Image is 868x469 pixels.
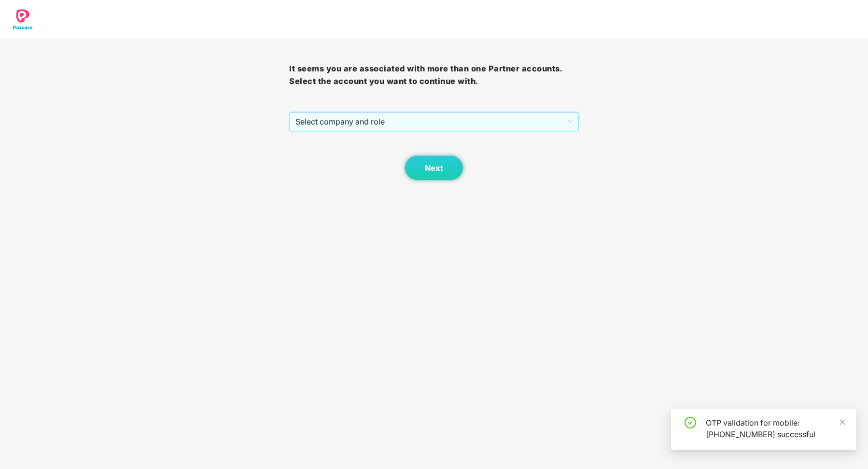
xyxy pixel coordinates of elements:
[706,417,845,440] div: OTP validation for mobile: [PHONE_NUMBER] successful
[289,63,578,87] h3: It seems you are associated with more than one Partner accounts. Select the account you want to c...
[425,164,443,173] span: Next
[685,417,696,428] span: check-circle
[295,112,572,131] span: Select company and role
[405,156,463,180] button: Next
[839,419,846,426] span: close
